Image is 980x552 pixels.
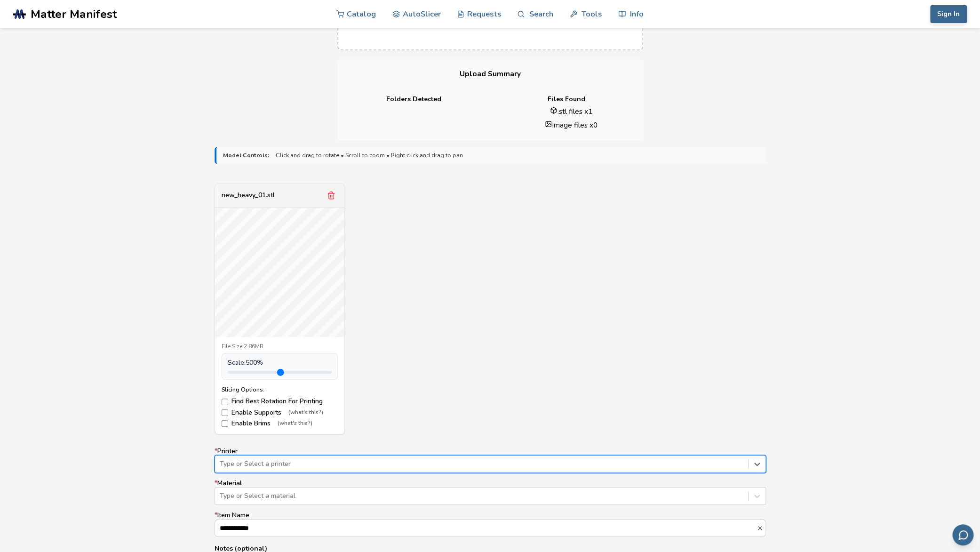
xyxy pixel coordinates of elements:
[222,192,275,199] div: new_heavy_01.stl
[222,398,338,405] label: Find Best Rotation For Printing
[222,344,338,350] div: File Size: 2.86MB
[276,152,463,159] span: Click and drag to rotate • Scroll to zoom • Right click and drag to pan
[325,189,338,202] button: Remove model
[222,420,338,427] label: Enable Brims
[222,409,228,416] input: Enable Supports(what's this?)
[930,5,967,23] button: Sign In
[222,399,228,405] input: Find Best Rotation For Printing
[215,520,757,536] input: *Item Name
[497,96,637,103] h4: Files Found
[288,409,323,416] span: (what's this?)
[952,524,973,545] button: Send feedback via email
[215,512,766,537] label: Item Name
[220,492,222,500] input: *MaterialType or Select a material
[215,480,766,505] label: Material
[215,448,766,473] label: Printer
[757,525,765,531] button: *Item Name
[222,420,228,427] input: Enable Brims(what's this?)
[222,409,338,416] label: Enable Supports
[228,359,263,367] span: Scale: 500 %
[220,460,222,468] input: *PrinterType or Select a printer
[222,386,338,393] div: Slicing Options:
[223,152,269,159] strong: Model Controls:
[337,60,643,88] h3: Upload Summary
[31,8,117,21] span: Matter Manifest
[506,106,637,116] li: .stl files x 1
[506,120,637,130] li: image files x 0
[278,420,312,427] span: (what's this?)
[344,96,484,103] h4: Folders Detected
